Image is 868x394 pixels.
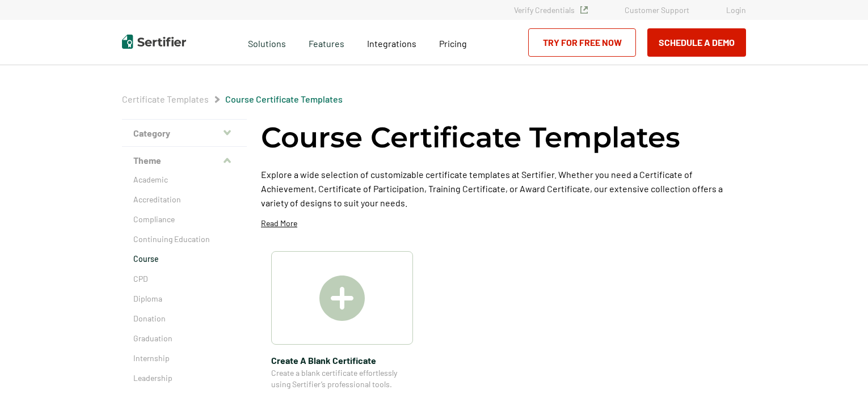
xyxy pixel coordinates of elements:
[367,38,416,49] span: Integrations
[528,28,636,57] a: Try for Free Now
[271,367,413,390] span: Create a blank certificate effortlessly using Sertifier’s professional tools.
[133,313,235,324] a: Donation
[122,147,247,174] button: Theme
[580,6,588,14] img: Verified
[248,35,286,49] span: Solutions
[133,333,235,344] a: Graduation
[133,174,235,185] a: Academic
[726,5,746,15] a: Login
[133,293,235,304] a: Diploma
[122,94,209,105] span: Certificate Templates
[133,214,235,225] a: Compliance
[225,94,343,105] span: Course Certificate Templates
[133,372,235,384] a: Leadership
[367,35,416,49] a: Integrations
[261,218,297,229] p: Read More
[133,253,235,265] a: Course
[122,35,186,49] img: Sertifier | Digital Credentialing Platform
[133,194,235,205] a: Accreditation
[122,94,343,105] div: Breadcrumb
[271,353,413,367] span: Create A Blank Certificate
[133,234,235,245] a: Continuing Education
[261,119,680,156] h1: Course Certificate Templates
[514,5,588,15] a: Verify Credentials
[225,94,343,104] a: Course Certificate Templates
[133,273,235,285] a: CPD
[439,35,467,49] a: Pricing
[439,38,467,49] span: Pricing
[319,276,365,321] img: Create A Blank Certificate
[122,94,209,104] a: Certificate Templates
[309,35,344,49] span: Features
[625,5,689,15] a: Customer Support
[133,353,235,364] a: Internship
[261,167,746,210] p: Explore a wide selection of customizable certificate templates at Sertifier. Whether you need a C...
[122,120,247,147] button: Category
